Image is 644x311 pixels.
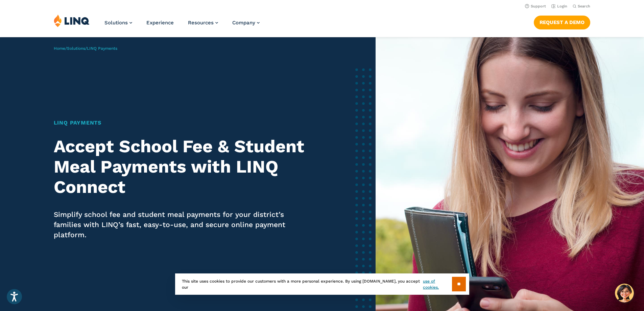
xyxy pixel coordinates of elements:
[175,273,469,295] div: This site uses cookies to provide our customers with a more personal experience. By using [DOMAIN...
[54,14,90,27] img: LINQ | K‑12 Software
[104,20,128,26] span: Solutions
[104,20,132,26] a: Solutions
[578,4,590,8] span: Search
[54,136,308,197] h2: Accept School Fee & Student Meal Payments with LINQ Connect
[573,4,590,9] button: Open Search Bar
[54,119,308,127] h1: LINQ Payments
[534,16,590,29] a: Request a Demo
[423,278,452,290] a: use of cookies.
[232,20,260,26] a: Company
[232,20,255,26] span: Company
[54,46,65,51] a: Home
[551,4,567,8] a: Login
[87,46,117,51] span: LINQ Payments
[54,209,308,240] p: Simplify school fee and student meal payments for your district’s families with LINQ’s fast, easy...
[67,46,85,51] a: Solutions
[534,14,590,29] nav: Button Navigation
[525,4,546,8] a: Support
[615,284,634,303] button: Hello, have a question? Let’s chat.
[54,46,117,51] span: / /
[188,20,218,26] a: Resources
[104,14,260,37] nav: Primary Navigation
[146,20,174,26] a: Experience
[188,20,214,26] span: Resources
